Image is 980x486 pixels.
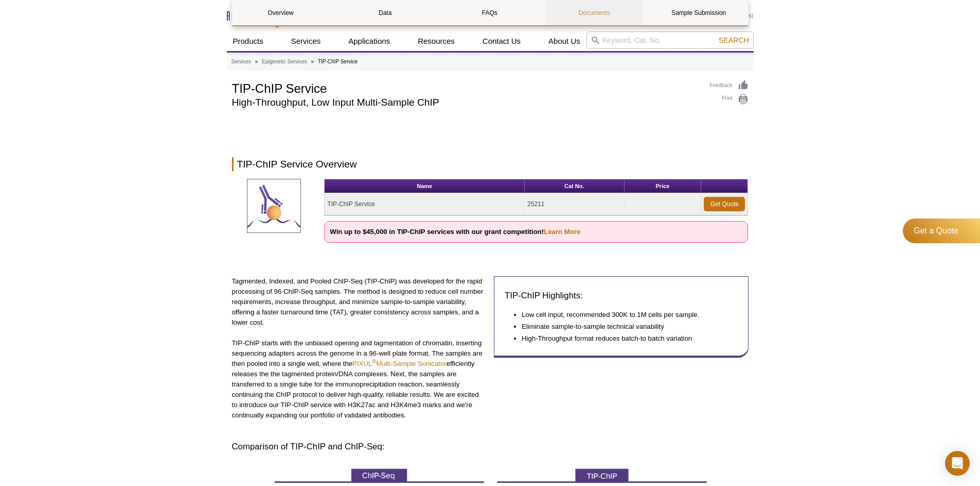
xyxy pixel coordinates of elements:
[232,441,749,453] h3: Comparison of TIP-ChIP and ChIP-Seq:
[945,451,970,476] div: Open Intercom Messenger
[710,80,749,91] a: Feedback
[522,310,727,320] li: Low cell input, recommended 300K to 1M cells per sample.
[476,31,527,51] a: Contact Us
[525,179,624,193] th: Cat No.
[247,179,301,233] img: TIP-ChIP Service
[337,1,434,25] a: Data
[311,59,314,64] li: »
[544,228,580,236] a: Learn More
[522,333,727,344] li: High-Throughput format reduces batch-to batch variation
[650,1,747,25] a: Sample Submission
[372,358,376,364] sup: ®
[232,157,749,171] h2: TIP-ChIP Service Overview
[232,80,700,95] h1: TIP-ChIP Service
[233,1,329,25] a: Overview
[586,31,754,49] input: Keyword, Cat. No.
[231,57,251,66] a: Services
[719,36,749,44] span: Search
[716,36,752,45] button: Search
[505,290,738,302] h3: TIP-ChIP Highlights:
[318,59,358,64] li: TIP-ChIP Service
[232,98,700,107] h2: High-Throughput, Low Input Multi-Sample ChIP
[285,31,327,51] a: Services
[546,1,643,25] a: Documents
[522,322,727,332] li: Eliminate sample-to-sample technical variability
[232,338,487,421] p: TIP-ChIP starts with the unbiased opening and tagmentation of chromatin, inserting sequencing ada...
[330,228,580,236] strong: Win up to $45,000 in TIP-ChIP services with our grant competition!
[710,94,749,105] a: Print
[542,31,586,51] a: About Us
[625,179,702,193] th: Price
[262,57,307,66] a: Epigenetic Services
[325,179,525,193] th: Name
[227,31,270,51] a: Products
[352,360,447,367] a: PIXUL®Multi-Sample Sonicator
[704,197,745,211] a: Get Quote
[412,31,461,51] a: Resources
[232,276,487,328] p: Tagmented, Indexed, and Pooled ChIP-Seq (TIP-ChIP) was developed for the rapid processing of 96 C...
[525,193,624,215] td: 25211
[441,1,538,25] a: FAQs
[325,193,525,215] td: TIP-ChIP Service
[903,219,980,243] a: Get a Quote
[342,31,396,51] a: Applications
[255,59,258,64] li: »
